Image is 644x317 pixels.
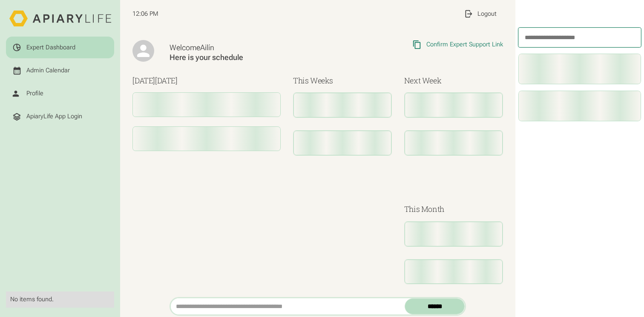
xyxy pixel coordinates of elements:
[200,43,214,52] span: Ailín
[132,10,158,18] span: 12:06 PM
[10,296,110,303] div: No items found.
[404,203,503,215] h3: This Month
[6,83,114,105] a: Profile
[6,37,114,58] a: Expert Dashboard
[6,60,114,82] a: Admin Calendar
[477,10,497,18] div: Logout
[293,75,392,86] h3: This Weeks
[404,75,503,86] h3: Next Week
[26,44,75,51] div: Expert Dashboard
[132,75,281,86] h3: [DATE]
[155,75,178,86] span: [DATE]
[6,106,114,128] a: ApiaryLife App Login
[26,113,82,120] div: ApiaryLife App Login
[26,90,43,97] div: Profile
[457,3,503,25] a: Logout
[426,41,503,49] div: Confirm Expert Support Link
[26,67,70,74] div: Admin Calendar
[170,43,335,53] div: Welcome
[170,53,335,63] div: Here is your schedule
